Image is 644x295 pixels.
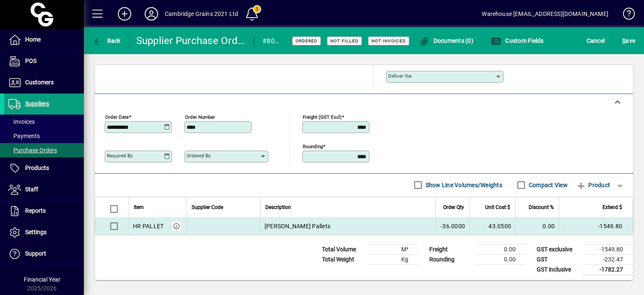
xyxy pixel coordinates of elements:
mat-label: Required by [107,153,132,159]
td: -232.47 [583,254,633,264]
div: Supplier Purchase Order [136,34,246,47]
a: Customers [4,72,84,93]
label: Compact View [527,181,568,189]
a: Home [4,29,84,50]
span: Home [25,36,41,43]
a: Settings [4,222,84,243]
span: Purchase Orders [8,147,57,154]
a: Staff [4,179,84,200]
span: Supplier Code [192,203,223,212]
span: Cancel [587,34,605,47]
span: Customers [25,79,54,86]
a: Knowledge Base [617,2,634,29]
span: [PERSON_NAME] Pallets [265,222,330,230]
mat-label: Ordered by [187,153,210,159]
span: Item [134,203,144,212]
div: #8069 [262,34,282,48]
a: Support [4,243,84,264]
span: Reports [25,207,46,214]
span: Not Invoiced [371,38,406,44]
td: -36.0000 [436,218,469,235]
td: M³ [368,244,418,254]
button: Profile [138,6,165,21]
span: ave [622,34,635,47]
mat-label: Rounding [303,143,323,149]
button: Back [91,33,123,48]
td: GST inclusive [532,264,583,275]
button: Cancel [584,33,607,48]
span: Back [93,37,121,44]
span: S [622,37,626,44]
td: Kg [368,254,418,264]
mat-label: Deliver via [388,73,411,79]
span: Settings [25,229,47,235]
button: Product [572,178,614,193]
span: Extend $ [602,203,622,212]
td: -1549.80 [559,218,633,235]
td: Total Weight [318,254,368,264]
td: GST [532,254,583,264]
button: Documents (0) [417,33,475,48]
td: GST exclusive [532,244,583,254]
span: Custom Fields [491,37,544,44]
div: Cambridge Grains 2021 Ltd [165,7,238,21]
td: 0.00 [475,244,526,254]
span: Payments [8,133,40,139]
span: Order Qty [443,203,464,212]
mat-label: Freight (GST excl) [303,114,342,120]
span: Product [576,178,610,192]
a: Invoices [4,115,84,129]
span: Financial Year [24,276,60,283]
div: Warehouse [EMAIL_ADDRESS][DOMAIN_NAME] [482,7,608,21]
a: Payments [4,129,84,143]
span: Staff [25,186,38,193]
span: Invoices [8,118,35,125]
app-page-header-button: Back [84,33,130,48]
a: Reports [4,201,84,222]
span: Description [265,203,291,212]
span: Documents (0) [419,37,473,44]
td: 0.00 [475,254,526,264]
span: Products [25,164,49,171]
span: Unit Cost $ [485,203,510,212]
td: 0.00 [515,218,559,235]
td: -1549.80 [583,244,633,254]
td: Rounding [425,254,475,264]
span: Ordered [296,38,317,44]
td: -1782.27 [583,264,633,275]
span: Discount % [529,203,554,212]
td: Freight [425,244,475,254]
mat-label: Order number [185,114,215,120]
button: Custom Fields [489,33,546,48]
div: HR PALLET [133,222,164,230]
span: Not Filled [330,38,358,44]
a: Purchase Orders [4,143,84,157]
td: 43.0500 [469,218,515,235]
label: Show Line Volumes/Weights [424,181,502,189]
td: Total Volume [318,244,368,254]
a: Products [4,158,84,179]
mat-label: Order date [105,114,129,120]
span: Suppliers [25,100,49,107]
span: POS [25,57,36,64]
a: POS [4,51,84,72]
span: Support [25,250,46,257]
button: Add [111,6,138,21]
button: Save [620,33,637,48]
